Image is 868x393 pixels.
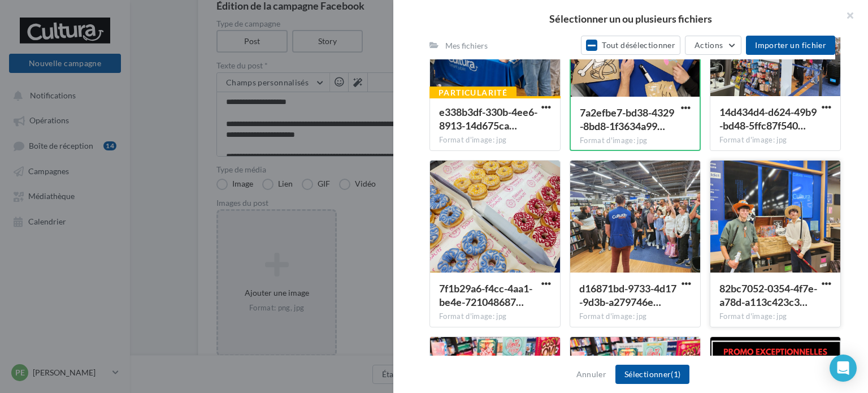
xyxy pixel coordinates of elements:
button: Actions [685,36,741,55]
span: (1) [671,369,680,379]
div: Format d'image: jpg [719,135,831,145]
button: Importer un fichier [746,36,835,55]
button: Sélectionner(1) [615,365,689,384]
div: Format d'image: jpg [439,312,551,322]
span: Importer un fichier [755,40,826,50]
h2: Sélectionner un ou plusieurs fichiers [411,14,850,24]
span: 82bc7052-0354-4f7e-a78d-a113c423c3b2 [719,282,817,308]
div: Format d'image: jpg [719,312,831,322]
span: 7f1b29a6-f4cc-4aa1-be4e-721048687b6f [439,282,532,308]
div: Format d'image: jpg [579,312,691,322]
div: Particularité [429,87,517,99]
span: e338b3df-330b-4ee6-8913-14d675ca4d15 [439,106,537,132]
div: Format d'image: jpg [439,135,551,145]
div: Open Intercom Messenger [830,355,857,382]
div: Mes fichiers [445,40,488,51]
span: 14d434d4-d624-49b9-bd48-5ffc87f540e8 [719,106,817,132]
span: d16871bd-9733-4d17-9d3b-a279746e9bec [579,282,676,308]
button: Tout désélectionner [581,36,680,55]
button: Annuler [572,368,611,381]
span: Actions [695,40,723,50]
span: 7a2efbe7-bd38-4329-8bd8-1f3634a994fe [580,106,674,132]
div: Format d'image: jpg [580,136,691,146]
